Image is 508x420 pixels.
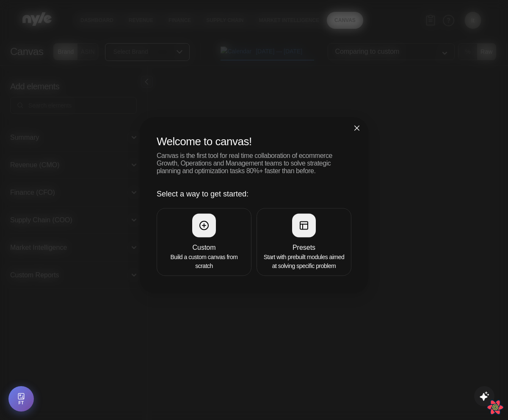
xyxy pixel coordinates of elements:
[262,243,346,253] h4: Presets
[162,243,246,253] h4: Custom
[18,401,24,405] span: FT
[257,208,351,276] button: PresetsStart with prebuilt modules aimed at solving specific problem
[157,208,251,276] button: CustomBuild a custom canvas from scratch
[157,134,351,149] h2: Welcome to canvas!
[157,152,351,175] p: Canvas is the first tool for real time collaboration of ecommerce Growth, Operations and Manageme...
[353,125,360,132] span: close
[157,188,351,200] h3: Select a way to get started:
[345,117,368,140] button: Close
[487,399,504,416] button: Open React Query Devtools
[262,253,346,271] p: Start with prebuilt modules aimed at solving specific problem
[8,386,34,412] button: Open Feature Toggle Debug Panel
[162,253,246,271] p: Build a custom canvas from scratch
